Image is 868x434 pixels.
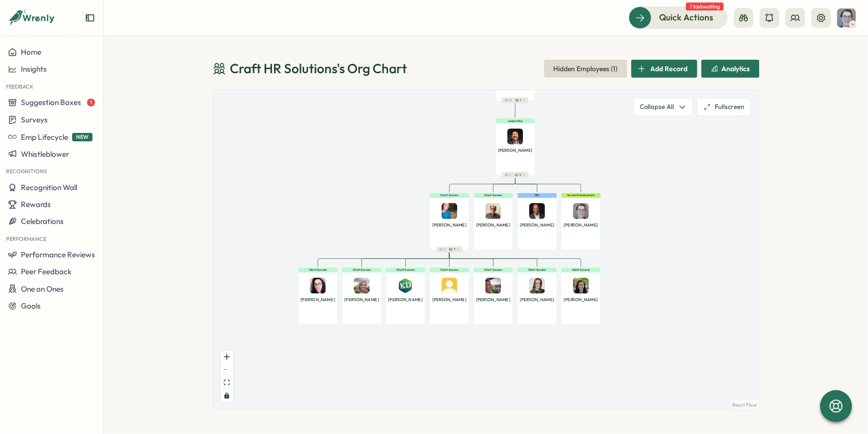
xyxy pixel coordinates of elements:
div: Client Success [430,193,469,198]
div: Client Success [517,268,556,273]
span: Home [21,47,41,57]
img: Heather Rowe [441,203,457,219]
span: Peer Feedback [21,267,72,276]
button: fit view [220,376,233,389]
div: DEI [517,193,556,198]
span: Recognition Wall [21,183,77,192]
div: Leadership [495,118,534,123]
p: [PERSON_NAME] [388,296,423,303]
p: [PERSON_NAME] [520,221,555,228]
button: Analytics [701,60,760,78]
div: Client SuccessJulie Vermeulen[PERSON_NAME] [342,267,381,325]
span: 7 [444,247,445,251]
img: Enin Rudel [529,203,545,219]
p: [PERSON_NAME] [432,221,467,228]
span: Quick Actions [659,11,713,24]
a: React Flow attribution [733,402,758,408]
div: Client SuccessMichael Kriner[PERSON_NAME] [474,193,513,250]
button: Hidden Employees (1) [544,60,627,78]
p: [PERSON_NAME] [476,221,510,228]
span: 7 [453,247,455,251]
span: Suggestion Boxes [21,98,81,107]
div: Service Development [561,193,600,198]
button: toggle interactivity [220,389,233,402]
button: 77 [436,246,462,252]
span: Whistleblower [21,149,69,159]
div: Client Success [342,268,381,273]
span: Emp Lifecycle [21,132,68,142]
span: 12 [509,99,511,103]
span: Performance Reviews [21,250,95,259]
span: 1 task waiting [686,2,724,10]
button: 114 [501,172,528,178]
button: zoom in [220,350,233,363]
div: Client SuccessHeather Rowe[PERSON_NAME]77 [429,193,469,250]
div: Client Success [474,193,512,198]
div: 121 [495,44,535,101]
div: Client SuccessSylvia Porach[PERSON_NAME] [561,267,600,325]
button: Collapse All [634,98,693,116]
img: Desiree Watterson [310,278,326,294]
span: Analytics [722,65,750,72]
span: Hidden Employees ( 1 ) [554,60,618,77]
div: Client Success [386,268,425,273]
button: Add Record [631,60,697,78]
span: 11 [509,173,511,177]
div: React Flow controls [220,350,233,402]
span: Surveys [21,115,48,124]
img: Julie Vermeulen [354,278,370,294]
div: LeadershipDrew Pollick[PERSON_NAME]114 [495,118,535,176]
img: Drew Pollick [507,128,523,144]
img: Peg Rowe [441,278,457,294]
p: [PERSON_NAME] [564,296,598,303]
img: Jenny Munson [837,8,856,27]
p: [PERSON_NAME] [564,221,598,228]
span: Rewards [21,200,51,209]
div: Client SuccessSara Shaff[PERSON_NAME] [517,267,557,325]
button: Expand sidebar [85,13,95,23]
span: Add Record [651,60,688,77]
span: Goals [21,301,41,311]
button: Fullscreen [697,98,751,116]
div: Service DevelopmentJenny Munson[PERSON_NAME] [561,193,600,250]
div: Client SuccessKim Dierking[PERSON_NAME] [386,267,425,325]
span: 1 [87,99,95,107]
div: Client SuccessPeg Rowe[PERSON_NAME] [429,267,469,325]
p: [PERSON_NAME] [498,147,533,154]
span: 4 [519,173,521,177]
span: 1 [520,99,521,103]
p: [PERSON_NAME] [476,296,510,303]
img: Rachel Erpenbach [485,278,501,294]
p: [PERSON_NAME] [300,296,335,303]
span: One on Ones [21,284,64,294]
img: Kim Dierking [397,278,413,294]
p: [PERSON_NAME] [520,296,555,303]
button: Quick Actions [629,6,728,28]
div: Client Success [298,268,337,273]
button: zoom out [220,363,233,376]
img: Sara Shaff [529,278,545,294]
div: Client Success [561,268,600,273]
img: Michael Kriner [485,203,501,219]
span: NEW [72,133,93,141]
p: [PERSON_NAME] [432,296,467,303]
div: Client Success [430,268,469,273]
span: Craft HR Solutions 's Org Chart [230,60,407,77]
span: Insights [21,64,47,74]
span: Celebrations [21,217,64,226]
div: DEIEnin Rudel[PERSON_NAME] [517,193,557,250]
p: [PERSON_NAME] [344,296,379,303]
img: Sylvia Porach [573,278,589,294]
img: Jenny Munson [573,203,589,219]
div: Client SuccessRachel Erpenbach[PERSON_NAME] [474,267,513,325]
button: 121 [502,97,528,103]
div: Client Success [474,268,512,273]
div: Client SuccessDesiree Watterson[PERSON_NAME] [298,267,337,325]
